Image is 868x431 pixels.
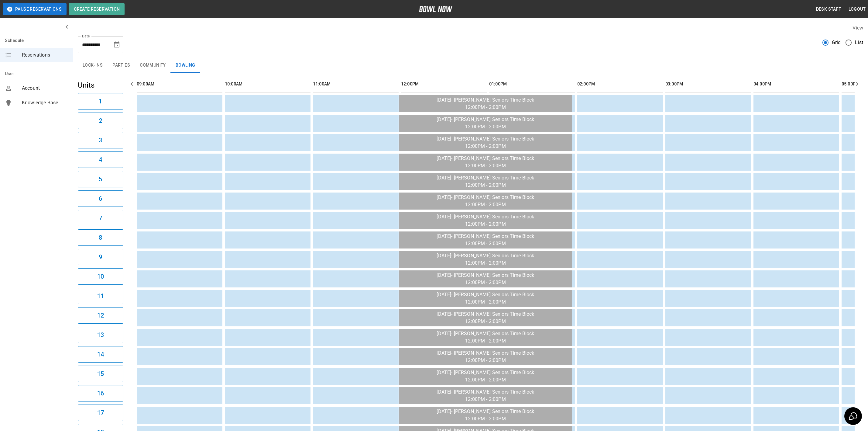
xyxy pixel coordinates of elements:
h5: Units [78,80,123,90]
div: inventory tabs [78,58,863,73]
span: Account [22,85,68,92]
button: 1 [78,93,123,109]
h6: 13 [97,330,104,340]
button: 7 [78,210,123,226]
button: 14 [78,346,123,363]
button: 6 [78,190,123,207]
th: 12:00PM [401,75,487,93]
span: List [855,39,863,46]
button: Pause Reservations [3,3,67,15]
h6: 5 [99,174,102,184]
h6: 9 [99,252,102,262]
h6: 11 [97,291,104,301]
h6: 15 [97,369,104,379]
button: 15 [78,366,123,382]
button: 9 [78,249,123,265]
button: 17 [78,405,123,421]
h6: 4 [99,155,102,165]
button: Logout [846,4,868,15]
th: 09:00AM [137,75,222,93]
button: 3 [78,132,123,148]
button: Bowling [171,58,200,73]
button: 8 [78,229,123,246]
h6: 17 [97,408,104,418]
h6: 8 [99,233,102,242]
button: Create Reservation [69,3,125,15]
h6: 1 [99,96,102,106]
button: 10 [78,268,123,285]
h6: 14 [97,349,104,359]
button: 13 [78,327,123,343]
span: Grid [832,39,841,46]
button: 16 [78,385,123,401]
h6: 16 [97,388,104,398]
button: 12 [78,307,123,324]
img: logo [419,6,452,12]
h6: 10 [97,272,104,281]
button: Community [135,58,171,73]
h6: 6 [99,194,102,203]
h6: 12 [97,311,104,320]
label: View [853,25,863,31]
button: Parties [108,58,135,73]
h6: 7 [99,213,102,223]
button: 11 [78,288,123,304]
button: Choose date, selected date is Sep 23, 2025 [111,39,123,51]
th: 11:00AM [313,75,399,93]
button: 2 [78,113,123,129]
button: 5 [78,171,123,187]
button: Desk Staff [814,4,844,15]
span: Reservations [22,51,68,59]
th: 10:00AM [225,75,310,93]
button: 4 [78,151,123,168]
h6: 3 [99,135,102,145]
button: Lock-ins [78,58,108,73]
h6: 2 [99,116,102,126]
span: Knowledge Base [22,99,68,106]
